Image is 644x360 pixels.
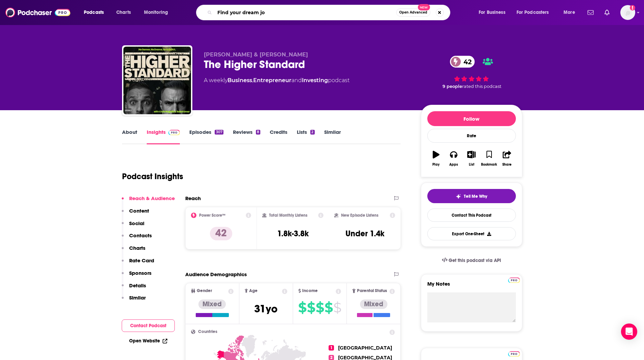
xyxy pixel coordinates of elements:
button: Contacts [122,232,152,245]
button: Play [427,146,445,171]
span: $ [307,302,315,313]
a: Investing [302,77,328,83]
span: For Business [479,8,505,17]
button: Open AdvancedNew [396,8,430,17]
span: Gender [197,289,212,293]
span: Countries [198,330,217,334]
span: More [564,8,575,17]
span: [PERSON_NAME] & ﻿[PERSON_NAME] [204,51,308,58]
button: open menu [139,7,177,18]
img: Podchaser Pro [508,351,520,357]
button: open menu [79,7,113,18]
button: Follow [427,111,516,126]
img: User Profile [620,5,635,20]
a: Reviews8 [233,129,260,144]
button: tell me why sparkleTell Me Why [427,189,516,203]
button: Sponsors [122,270,151,282]
img: Podchaser Pro [508,278,520,283]
img: The Higher Standard [123,47,191,114]
a: Credits [270,129,287,144]
span: Charts [116,8,131,17]
button: Social [122,220,144,233]
button: Details [122,282,146,295]
p: Content [129,208,149,214]
a: Business [228,77,252,83]
span: Monitoring [144,8,168,17]
button: Rate Card [122,257,154,270]
p: Sponsors [129,270,151,276]
div: Rate [427,129,516,143]
div: Bookmark [481,163,497,167]
span: Logged in as AtriaBooks [620,5,635,20]
h2: Reach [185,195,201,201]
h2: Total Monthly Listens [269,213,307,218]
h2: Audience Demographics [185,271,247,278]
span: $ [325,302,333,313]
p: Similar [129,294,146,301]
div: A weekly podcast [204,76,350,85]
button: Similar [122,294,146,307]
img: Podchaser Pro [168,130,180,135]
span: Age [249,289,258,293]
img: tell me why sparkle [456,194,461,199]
a: Show notifications dropdown [602,7,612,18]
button: Content [122,208,149,220]
a: About [122,129,137,144]
button: Bookmark [480,146,498,171]
div: Play [432,163,439,167]
span: , [252,77,253,83]
p: Contacts [129,232,152,239]
span: $ [333,302,341,313]
button: open menu [559,7,583,18]
p: 42 [210,227,232,240]
svg: Add a profile image [630,5,635,10]
p: Reach & Audience [129,195,175,201]
button: Show profile menu [620,5,635,20]
a: Charts [112,7,135,18]
div: 8 [256,130,260,135]
a: Pro website [508,277,520,283]
span: Tell Me Why [464,194,487,199]
span: 1 [329,345,334,351]
button: Share [498,146,516,171]
h3: Under 1.4k [345,229,384,239]
div: Search podcasts, credits, & more... [202,5,457,20]
a: Entrepreneur [253,77,291,83]
button: List [462,146,480,171]
div: Open Intercom Messenger [621,323,637,340]
input: Search podcasts, credits, & more... [215,7,396,18]
div: 307 [215,130,223,135]
p: Rate Card [129,257,154,264]
a: Lists2 [297,129,314,144]
a: Get this podcast via API [436,252,507,269]
a: Podchaser - Follow, Share and Rate Podcasts [5,6,70,19]
button: Contact Podcast [122,319,175,332]
span: Income [302,289,318,293]
span: 31 yo [254,302,278,315]
button: Export One-Sheet [427,227,516,240]
a: Episodes307 [189,129,223,144]
div: Share [502,163,511,167]
span: For Podcasters [517,8,549,17]
div: List [469,163,474,167]
h2: Power Score™ [199,213,225,218]
span: [GEOGRAPHIC_DATA] [338,345,392,351]
div: Apps [449,163,458,167]
button: open menu [474,7,514,18]
a: Contact This Podcast [427,209,516,222]
p: Charts [129,245,145,251]
p: Details [129,282,146,289]
div: 42 9 peoplerated this podcast [421,51,522,93]
div: Mixed [198,299,226,309]
button: open menu [512,7,559,18]
a: InsightsPodchaser Pro [147,129,180,144]
span: and [291,77,302,83]
span: New [418,4,430,10]
h3: 1.8k-3.8k [277,229,309,239]
h2: New Episode Listens [341,213,378,218]
span: rated this podcast [462,84,501,89]
a: Pro website [508,350,520,357]
span: $ [316,302,324,313]
button: Apps [445,146,462,171]
div: Mixed [360,299,387,309]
